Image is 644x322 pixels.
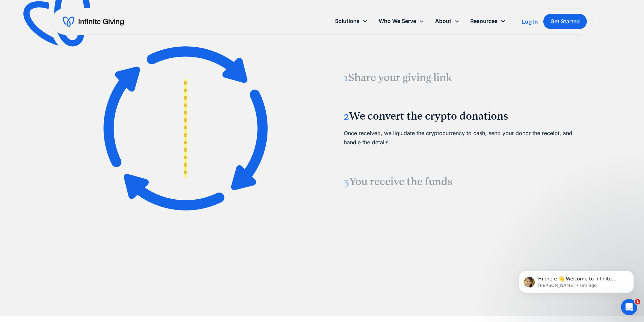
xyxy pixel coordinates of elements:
[344,110,349,122] span: 2
[373,14,430,28] div: Who We Serve
[543,14,587,29] a: Get Started
[344,71,574,85] h3: Share your giving link
[344,71,348,84] span: 1
[509,256,644,304] iframe: Intercom notifications message
[522,18,538,26] a: Log In
[621,299,637,315] iframe: Intercom live chat
[344,129,574,147] p: Once received, we liquidate the cryptocurrency to cash, send your donor the receipt, and handle t...
[635,299,640,304] span: 1
[344,109,574,123] h3: We convert the crypto donations
[430,14,465,28] div: About
[379,17,416,26] div: Who We Serve
[344,175,349,188] span: 3
[435,17,451,26] div: About
[335,17,360,26] div: Solutions
[465,14,511,28] div: Resources
[470,17,498,26] div: Resources
[330,14,373,28] div: Solutions
[522,19,538,24] div: Log In
[344,175,574,189] h3: You receive the funds
[63,16,124,27] a: home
